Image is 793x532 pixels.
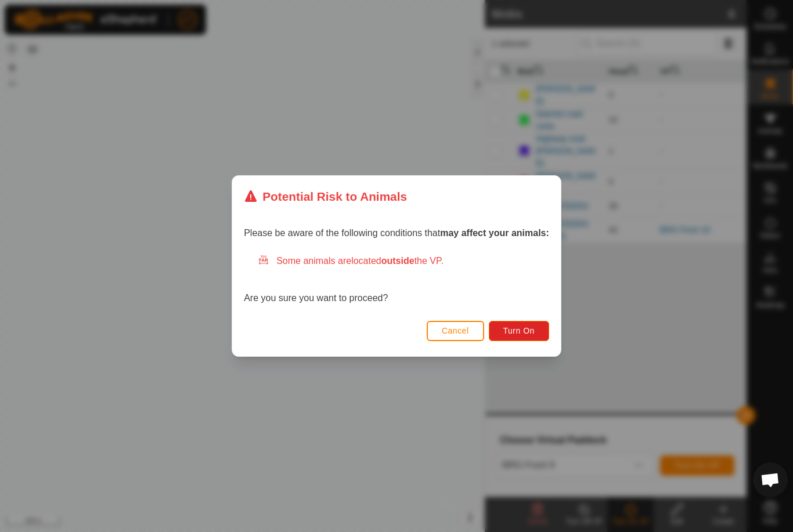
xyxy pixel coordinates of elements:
[442,326,469,335] span: Cancel
[489,321,549,341] button: Turn On
[753,462,788,497] div: Open chat
[427,321,484,341] button: Cancel
[244,187,407,205] div: Potential Risk to Animals
[381,256,414,266] strong: outside
[440,228,549,238] strong: may affect your animals:
[244,228,549,238] span: Please be aware of the following conditions that
[351,256,444,266] span: located the VP.
[244,254,549,305] div: Are you sure you want to proceed?
[258,254,549,268] div: Some animals are
[503,326,535,335] span: Turn On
